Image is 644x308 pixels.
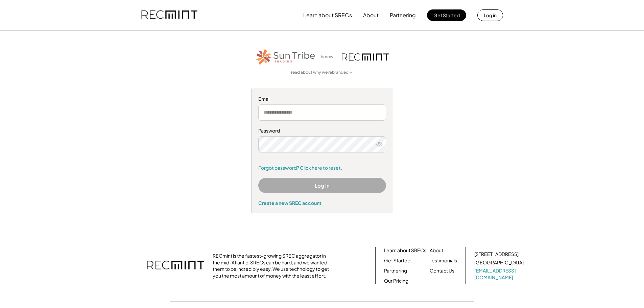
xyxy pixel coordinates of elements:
a: Get Started [384,257,410,264]
button: Log In [258,178,386,193]
a: Contact Us [430,267,454,274]
button: Learn about SRECs [303,8,352,22]
div: is now [319,54,338,60]
img: recmint-logotype%403x.png [141,4,197,27]
div: Email [258,96,386,102]
a: Our Pricing [384,278,408,284]
a: read about why we rebranded → [291,70,353,75]
a: Learn about SRECs [384,247,426,254]
button: Get Started [427,9,466,21]
a: About [430,247,443,254]
button: Partnering [390,8,416,22]
img: STT_Horizontal_Logo%2B-%2BColor.png [255,48,316,66]
a: [EMAIL_ADDRESS][DOMAIN_NAME] [474,267,525,281]
div: Password [258,127,386,134]
button: Log in [477,9,503,21]
div: [GEOGRAPHIC_DATA] [474,259,524,266]
img: recmint-logotype%403x.png [342,53,389,61]
div: RECmint is the fastest-growing SREC aggregator in the mid-Atlantic. SRECs can be hard, and we wan... [213,253,333,279]
a: Partnering [384,267,407,274]
a: Forgot password? Click here to reset. [258,165,386,171]
div: [STREET_ADDRESS] [474,251,519,258]
button: About [363,8,379,22]
div: Create a new SREC account [258,200,386,206]
img: recmint-logotype%403x.png [147,254,204,278]
a: Testimonials [430,257,457,264]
